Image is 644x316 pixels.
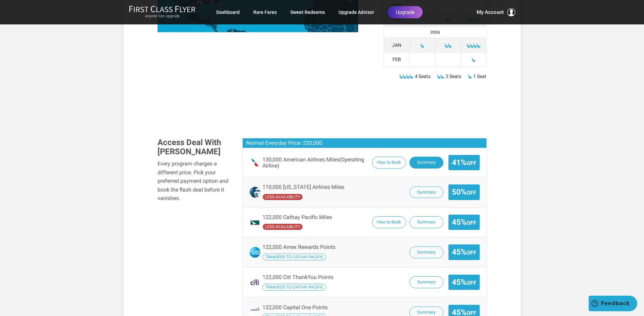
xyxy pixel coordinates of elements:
span: Transfer your Amex Rewards Points to Cathay Pacific [262,254,326,260]
span: 45% [452,278,476,287]
path: Gambia [304,26,308,27]
span: Cathay Pacific has undefined availability seats availability compared to the operating carrier. [262,223,303,230]
span: (Operating Airline) [262,156,364,169]
h3: Access Deal With [PERSON_NAME] [158,138,232,156]
small: Off [466,250,476,256]
path: Senegal [303,22,311,28]
span: 45% [452,248,476,256]
span: 122,000 Citi ThankYou Points [262,274,333,280]
a: Rare Fares [253,6,277,18]
span: 122,000 Amex Rewards Points [262,244,335,250]
th: 2026 [384,27,486,38]
small: Off [466,160,476,166]
span: 110,000 [US_STATE] Airlines Miles [262,184,344,190]
path: Honduras [209,23,217,27]
path: Burkina Faso [319,24,329,32]
path: Ghana [322,29,328,38]
path: Sierra Leone [309,31,313,35]
span: Alaska Airlines has undefined availability seats availability compared to the operating carrier. [262,194,303,200]
span: 130,000 American Airlines Miles [262,157,369,169]
button: My Account [477,8,515,16]
span: 41% [452,158,476,167]
path: El Salvador [208,25,211,27]
small: Anyone Can Upgrade [129,14,196,19]
button: Summary [409,246,443,258]
button: How to Book [372,216,406,228]
path: Costa Rica [214,29,218,34]
button: Summary [409,276,443,288]
a: Sweet Redeems [290,6,325,18]
path: Benin [327,28,331,36]
iframe: Opens a widget where you can find more information [589,296,637,313]
button: Summary [409,186,443,198]
span: Transfer your Citi ThankYou Points to Cathay Pacific [262,284,326,291]
path: Nicaragua [211,24,217,30]
td: Jan [384,38,410,53]
small: Off [466,280,476,286]
path: Guinea-Bissau [304,27,308,29]
path: Nigeria [330,26,345,38]
small: Off [466,220,476,226]
h3: Normal Everyday Price: 220,000 [243,138,486,148]
span: 1 Seat [473,72,486,80]
span: My Account [477,8,504,16]
button: Summary [409,157,443,169]
path: Trinidad and Tobago [245,30,246,31]
span: 122,000 Capital One Points [262,304,328,311]
button: How to Book [372,157,406,169]
small: Off [466,190,476,196]
span: 2 Seats [446,72,461,80]
span: 4 Seats [415,72,430,80]
button: Summary [409,216,443,228]
a: Upgrade Advisor [338,6,374,18]
img: First Class Flyer [129,5,196,13]
span: 122,000 Cathay Pacific Miles [262,214,332,220]
td: Feb [384,53,410,67]
a: Upgrade [388,6,423,18]
a: First Class FlyerAnyone Can Upgrade [129,5,196,19]
span: 45% [452,218,476,226]
div: Every program charges a different price. Pick your preferred payment option and book the flash de... [158,159,232,203]
a: Dashboard [216,6,240,18]
path: Togo [326,30,329,37]
span: 50% [452,188,476,196]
